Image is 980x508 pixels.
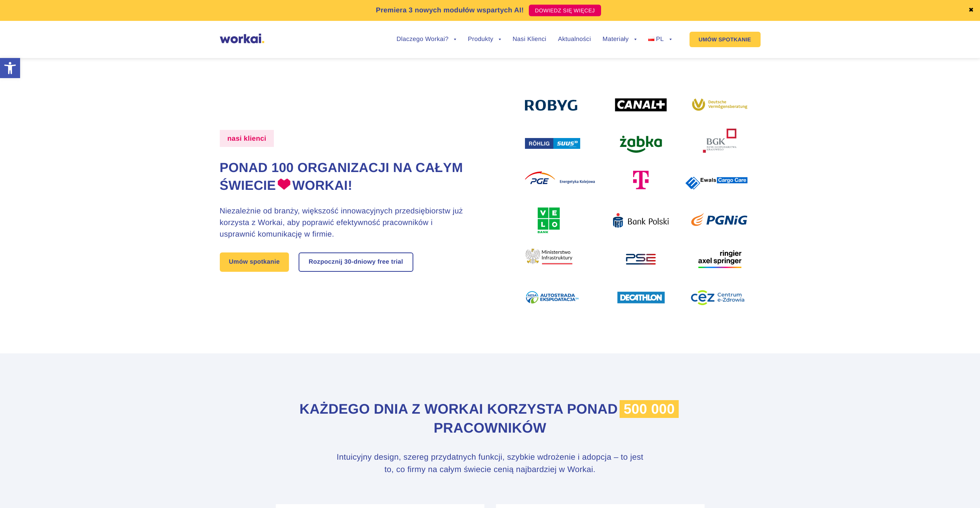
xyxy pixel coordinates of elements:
[220,159,469,195] h1: Ponad 100 organizacji na całym świecie Workai!
[513,36,546,43] a: Nasi Klienci
[220,205,469,240] h3: Niezależnie od branży, większość innowacyjnych przedsiębiorstw już korzysta z Workai, aby poprawi...
[558,36,591,43] a: Aktualności
[529,5,601,16] a: DOWIEDZ SIĘ WIĘCEJ
[468,36,501,43] a: Produkty
[276,400,705,437] h2: Każdego dnia z Workai korzysta ponad pracowników
[278,178,290,190] img: heart.png
[397,36,457,43] a: Dlaczego Workai?
[220,252,289,272] a: Umów spotkanie
[656,36,664,43] span: PL
[220,130,274,147] label: nasi klienci
[376,5,524,15] p: Premiera 3 nowych modułów wspartych AI!
[299,253,413,271] a: Rozpocznij 30-dniowy free trial
[603,36,637,43] a: Materiały
[690,32,761,47] a: UMÓW SPOTKANIE
[968,7,974,14] a: ✖
[336,451,645,476] h3: Intuicyjny design, szereg przydatnych funkcji, szybkie wdrożenie i adopcja – to jest to, co firmy...
[620,400,678,418] span: 500 000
